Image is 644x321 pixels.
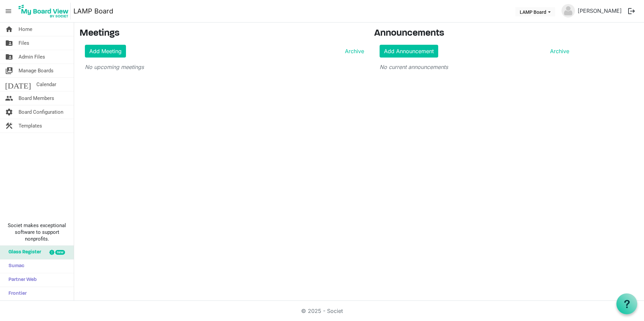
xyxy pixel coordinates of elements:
button: logout [624,4,639,18]
h3: Announcements [374,28,575,39]
span: folder_shared [5,50,13,64]
span: folder_shared [5,36,13,50]
span: Glass Register [5,246,41,259]
a: Archive [342,47,364,55]
a: Add Meeting [85,45,126,58]
span: [DATE] [5,78,31,91]
span: Admin Files [19,50,45,64]
a: Archive [547,47,569,55]
span: Home [19,23,32,36]
a: © 2025 - Societ [301,308,343,314]
span: Templates [19,119,42,133]
a: [PERSON_NAME] [575,4,624,17]
h3: Meetings [79,28,364,39]
span: construction [5,119,13,133]
img: no-profile-picture.svg [561,4,575,17]
a: LAMP Board [73,4,113,18]
p: No upcoming meetings [85,63,364,71]
span: home [5,23,13,36]
span: settings [5,105,13,119]
span: Board Configuration [19,105,63,119]
a: My Board View Logo [17,3,73,20]
span: Frontier [5,287,27,300]
button: LAMP Board dropdownbutton [515,7,555,16]
p: No current announcements [380,63,569,71]
span: switch_account [5,64,13,77]
span: Societ makes exceptional software to support nonprofits. [3,222,71,242]
img: My Board View Logo [17,3,71,20]
span: menu [2,5,15,17]
span: Files [19,36,29,50]
div: new [55,250,65,255]
span: Sumac [5,259,24,273]
span: people [5,92,13,105]
span: Calendar [36,78,56,91]
span: Manage Boards [19,64,54,77]
a: Add Announcement [380,45,438,58]
span: Board Members [19,92,54,105]
span: Partner Web [5,273,37,287]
